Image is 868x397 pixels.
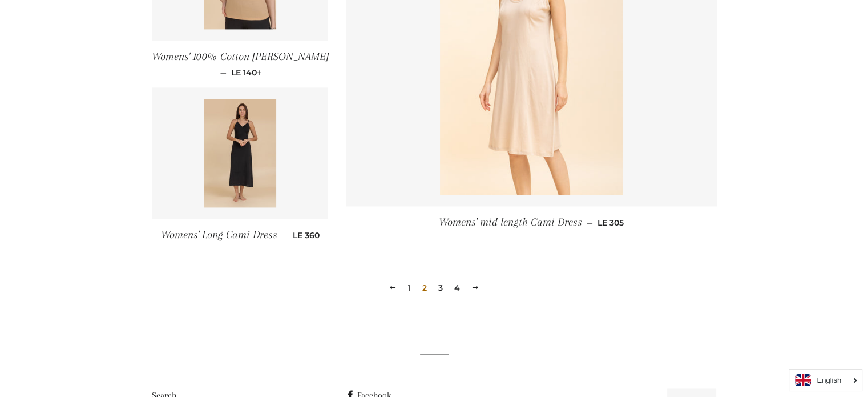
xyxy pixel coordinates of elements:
a: English [795,374,856,386]
span: LE 305 [597,218,624,228]
span: — [587,218,593,228]
span: 2 [418,279,431,296]
span: — [281,230,288,240]
a: Womens' mid length Cami Dress — LE 305 [346,206,717,239]
i: English [817,376,841,384]
a: 1 [403,279,415,296]
span: LE 360 [292,230,319,240]
a: Womens' 100% Cotton [PERSON_NAME] — LE 140 [152,41,329,87]
a: 3 [434,279,447,296]
span: — [220,67,227,78]
a: Womens' Long Cami Dress — LE 360 [152,219,329,251]
span: Womens' 100% Cotton [PERSON_NAME] [152,50,329,63]
span: Womens' Long Cami Dress [160,228,277,241]
a: 4 [450,279,465,296]
span: Womens' mid length Cami Dress [439,216,582,228]
span: LE 140 [231,67,262,78]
